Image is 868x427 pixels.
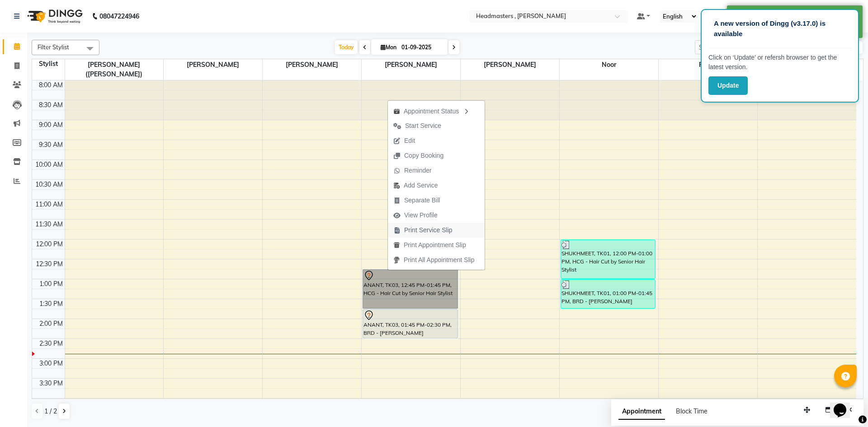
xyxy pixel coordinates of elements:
[561,280,655,308] div: SHUKHMEET, TK01, 01:00 PM-01:45 PM, BRD - [PERSON_NAME]
[38,339,65,348] div: 2:30 PM
[393,257,400,263] img: printall.png
[388,103,485,118] div: Appointment Status
[33,180,65,189] div: 10:30 AM
[404,211,438,220] span: View Profile
[38,319,65,328] div: 2:00 PM
[393,108,400,115] img: apt_status.png
[714,19,846,39] p: A new version of Dingg (v3.17.0) is available
[38,43,69,51] span: Filter Stylist
[37,120,65,130] div: 9:00 AM
[32,59,65,69] div: Stylist
[99,4,139,29] b: 08047224946
[33,160,65,169] div: 10:00 AM
[37,140,65,150] div: 9:30 AM
[378,44,399,51] span: Mon
[44,407,57,416] span: 1 / 2
[404,240,466,250] span: Print Appointment Slip
[405,121,441,131] span: Start Service
[65,59,164,80] span: [PERSON_NAME]([PERSON_NAME])
[33,220,65,229] div: 11:30 AM
[560,59,658,70] span: Noor
[830,391,859,418] iframe: chat widget
[404,225,453,235] span: Print Service Slip
[404,151,443,160] span: Copy Booking
[399,41,444,54] input: 2025-09-01
[676,407,708,415] span: Block Time
[335,40,358,54] span: Today
[461,59,559,70] span: [PERSON_NAME]
[37,100,65,110] div: 8:30 AM
[362,59,460,70] span: [PERSON_NAME]
[38,379,65,388] div: 3:30 PM
[404,136,415,145] span: Edit
[38,399,65,408] div: 4:00 PM
[695,40,774,54] input: Search Appointment
[393,242,400,249] img: printapt.png
[404,196,440,205] span: Separate Bill
[561,240,655,278] div: SHUKHMEET, TK01, 12:00 PM-01:00 PM, HCG - Hair Cut by Senior Hair Stylist
[38,359,65,368] div: 3:00 PM
[404,181,438,190] span: Add Service
[164,59,262,70] span: [PERSON_NAME]
[659,59,757,70] span: Rahul
[363,310,457,338] div: ANANT, TK03, 01:45 PM-02:30 PM, BRD - [PERSON_NAME]
[618,404,665,420] span: Appointment
[23,4,85,29] img: logo
[404,255,474,265] span: Print All Appointment Slip
[263,59,361,70] span: [PERSON_NAME]
[404,166,432,175] span: Reminder
[37,80,65,90] div: 8:00 AM
[708,76,748,95] button: Update
[33,200,65,209] div: 11:00 AM
[34,239,65,249] div: 12:00 PM
[34,259,65,269] div: 12:30 PM
[708,53,851,72] p: Click on ‘Update’ or refersh browser to get the latest version.
[38,299,65,309] div: 1:30 PM
[393,182,400,189] img: add-service.png
[38,279,65,289] div: 1:00 PM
